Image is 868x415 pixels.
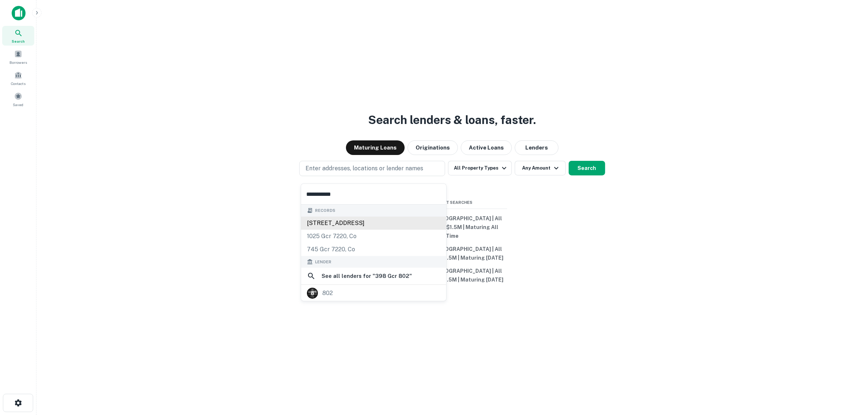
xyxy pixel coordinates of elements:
a: Saved [2,89,34,109]
span: Borrowers [9,59,27,65]
div: 745 gcr 7220, co [301,243,446,256]
span: Contacts [11,81,26,86]
span: Recent Searches [398,199,507,206]
div: 1025 gcr 7220, co [301,230,446,243]
a: Search [2,26,34,46]
span: Search [12,38,25,44]
button: Active Loans [461,140,512,155]
button: All Property Types [448,161,511,175]
button: Search [569,161,605,175]
img: capitalize-icon.png [12,6,26,20]
button: Enter addresses, locations or lender names [299,161,445,176]
p: Enter addresses, locations or lender names [305,164,423,173]
div: [STREET_ADDRESS] [301,217,446,230]
button: [US_STATE], [GEOGRAPHIC_DATA] | All Types | $500k - $1.5M | Maturing All Time [398,212,507,243]
h6: See all lenders for " 398 Gcr 802 " [322,272,412,280]
a: 8 802 [301,286,446,301]
button: Originations [408,140,458,155]
span: Records [315,207,335,214]
p: 8 [311,290,314,297]
a: Contacts [2,68,34,88]
iframe: Chat Widget [832,357,868,392]
span: Saved [13,102,24,108]
button: Maturing Loans [346,140,405,155]
button: Lenders [515,140,558,155]
h3: Search lenders & loans, faster. [369,111,536,129]
span: Lender [315,259,331,265]
a: Borrowers [2,47,34,67]
button: [US_STATE], [GEOGRAPHIC_DATA] | All Types | $500k - $1.5M | Maturing [DATE] [398,264,507,286]
button: [US_STATE], [GEOGRAPHIC_DATA] | All Types | $500k - $1.5M | Maturing [DATE] [398,243,507,264]
div: 802 [322,288,333,299]
button: Any Amount [515,161,566,175]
